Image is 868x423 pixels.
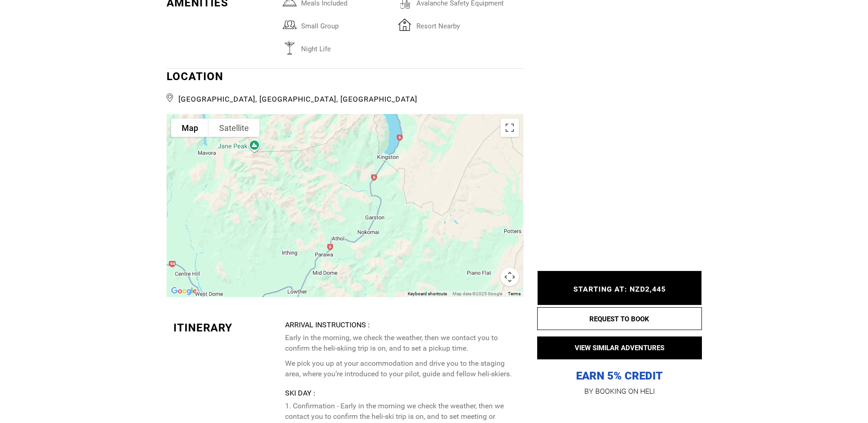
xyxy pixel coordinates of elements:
[537,277,702,383] p: EARN 5% CREDIT
[537,307,702,330] button: REQUEST TO BOOK
[412,18,513,30] span: resort nearby
[398,18,412,32] img: resortnearby.svg
[285,358,516,380] p: We pick you up at your accommodation and drive you to the staging area, where you’re introduced t...
[285,333,516,354] p: Early in the morning, we check the weather, then we contact you to confirm the heli-skiing trip i...
[537,336,702,359] button: VIEW SIMILAR ADVENTURES
[501,119,519,137] button: Toggle fullscreen view
[297,41,398,53] span: Night Life
[171,119,209,137] button: Show street map
[169,285,199,297] img: Google
[408,291,447,297] button: Keyboard shortcuts
[173,320,279,336] div: Itinerary
[297,18,398,30] span: small group
[283,18,297,32] img: smallgroup.svg
[169,285,199,297] a: Open this area in Google Maps (opens a new window)
[285,388,516,399] div: Ski Day :
[453,291,502,296] span: Map data ©2025 Google
[285,320,516,331] div: Arrival Instructions :
[537,385,702,398] p: BY BOOKING ON HELI
[167,91,523,105] span: [GEOGRAPHIC_DATA], [GEOGRAPHIC_DATA], [GEOGRAPHIC_DATA]
[283,41,297,54] img: nightlife.svg
[573,285,666,293] span: STARTING AT: NZD2,445
[167,69,523,105] div: LOCATION
[508,291,521,296] a: Terms (opens in new tab)
[209,119,259,137] button: Show satellite imagery
[501,268,519,286] button: Map camera controls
